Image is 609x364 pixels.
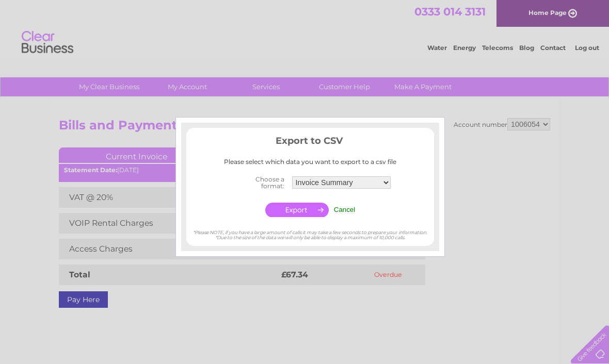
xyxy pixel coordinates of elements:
[21,27,74,58] img: logo.png
[228,173,290,193] th: Choose a format:
[453,44,476,52] a: Energy
[482,44,513,52] a: Telecoms
[334,206,356,213] input: Cancel
[519,44,534,52] a: Blog
[427,44,447,52] a: Water
[61,6,549,50] div: Clear Business is a trading name of Verastar Limited (registered in [GEOGRAPHIC_DATA] No. 3667643...
[186,158,434,166] div: Please select which data you want to export to a csv file
[540,44,566,52] a: Contact
[186,134,434,152] h3: Export to CSV
[575,44,599,52] a: Log out
[414,5,486,18] a: 0333 014 3131
[186,220,434,241] div: *Please NOTE, if you have a large amount of calls it may take a few seconds to prepare your infor...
